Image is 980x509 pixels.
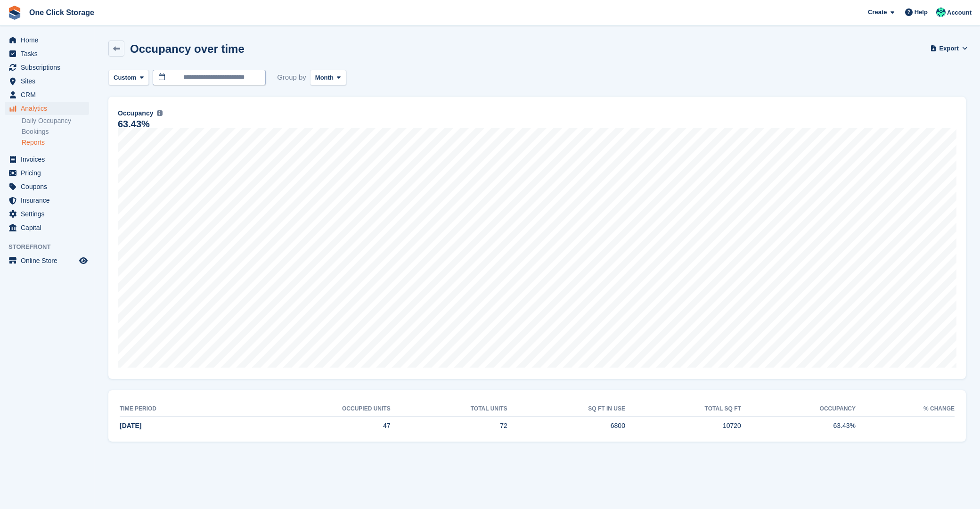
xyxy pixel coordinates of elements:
[947,8,972,17] span: Account
[157,110,163,116] img: icon-info-grey-7440780725fd019a000dd9b08b2336e03edf1995a4989e88bcd33f0948082b44.svg
[21,221,77,234] span: Capital
[5,221,89,234] a: menu
[120,402,237,417] th: Time period
[507,402,625,417] th: sq ft in use
[21,88,77,101] span: CRM
[310,70,346,85] button: Month
[5,194,89,207] a: menu
[5,47,89,60] a: menu
[120,422,141,429] span: [DATE]
[21,47,77,60] span: Tasks
[21,166,77,180] span: Pricing
[5,153,89,166] a: menu
[22,127,89,136] a: Bookings
[5,61,89,74] a: menu
[315,73,334,82] span: Month
[391,402,507,417] th: Total units
[25,5,98,20] a: One Click Storage
[5,102,89,115] a: menu
[391,416,507,436] td: 72
[108,70,149,85] button: Custom
[5,88,89,101] a: menu
[22,116,89,125] a: Daily Occupancy
[939,44,959,53] span: Export
[114,73,136,82] span: Custom
[741,402,856,417] th: Occupancy
[21,194,77,207] span: Insurance
[5,166,89,180] a: menu
[5,254,89,267] a: menu
[625,416,741,436] td: 10720
[741,416,856,436] td: 63.43%
[21,102,77,115] span: Analytics
[915,8,928,17] span: Help
[21,180,77,193] span: Coupons
[21,207,77,221] span: Settings
[237,416,391,436] td: 47
[21,61,77,74] span: Subscriptions
[8,6,22,20] img: stora-icon-8386f47178a22dfd0bd8f6a31ec36ba5ce8667c1dd55bd0f319d3a0aa187defe.svg
[5,74,89,88] a: menu
[130,42,245,55] h2: Occupancy over time
[21,74,77,88] span: Sites
[277,70,306,85] span: Group by
[237,402,391,417] th: Occupied units
[8,242,94,252] span: Storefront
[118,108,153,118] span: Occupancy
[507,416,625,436] td: 6800
[21,153,77,166] span: Invoices
[868,8,887,17] span: Create
[21,254,77,267] span: Online Store
[22,138,89,147] a: Reports
[625,402,741,417] th: Total sq ft
[118,120,150,128] div: 63.43%
[5,207,89,221] a: menu
[932,41,966,56] button: Export
[78,255,89,266] a: Preview store
[21,33,77,47] span: Home
[936,8,946,17] img: Katy Forster
[856,402,955,417] th: % change
[5,33,89,47] a: menu
[5,180,89,193] a: menu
